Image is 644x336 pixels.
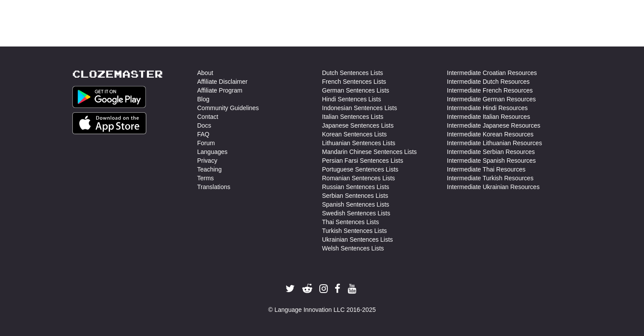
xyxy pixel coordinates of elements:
[322,77,386,86] a: French Sentences Lists
[197,68,213,77] a: About
[197,86,242,95] a: Affiliate Program
[72,305,572,314] div: © Language Innovation LLC 2016-2025
[322,121,393,130] a: Japanese Sentences Lists
[322,174,395,182] a: Romanian Sentences Lists
[447,165,526,174] a: Intermediate Thai Resources
[447,68,537,77] a: Intermediate Croatian Resources
[447,104,527,112] a: Intermediate Hindi Resources
[447,86,533,95] a: Intermediate French Resources
[197,147,227,156] a: Languages
[447,130,534,139] a: Intermediate Korean Resources
[322,191,388,200] a: Serbian Sentences Lists
[447,147,535,156] a: Intermediate Serbian Resources
[322,165,398,174] a: Portuguese Sentences Lists
[447,121,540,130] a: Intermediate Japanese Resources
[322,182,389,191] a: Russian Sentences Lists
[322,244,384,253] a: Welsh Sentences Lists
[322,112,383,121] a: Italian Sentences Lists
[197,104,259,112] a: Community Guidelines
[322,104,397,112] a: Indonesian Sentences Lists
[197,112,218,121] a: Contact
[197,139,215,147] a: Forum
[322,147,417,156] a: Mandarin Chinese Sentences Lists
[197,174,214,182] a: Terms
[197,121,211,130] a: Docs
[72,68,163,79] a: Clozemaster
[197,165,222,174] a: Teaching
[447,77,530,86] a: Intermediate Dutch Resources
[322,209,390,218] a: Swedish Sentences Lists
[322,95,381,104] a: Hindi Sentences Lists
[322,218,379,226] a: Thai Sentences Lists
[72,112,146,134] img: Get it on App Store
[447,95,536,104] a: Intermediate German Resources
[322,235,393,244] a: Ukrainian Sentences Lists
[322,156,403,165] a: Persian Farsi Sentences Lists
[197,156,217,165] a: Privacy
[322,139,395,147] a: Lithuanian Sentences Lists
[72,86,146,108] img: Get it on Google Play
[322,130,387,139] a: Korean Sentences Lists
[322,200,389,209] a: Spanish Sentences Lists
[447,112,530,121] a: Intermediate Italian Resources
[447,174,534,182] a: Intermediate Turkish Resources
[322,86,389,95] a: German Sentences Lists
[447,156,536,165] a: Intermediate Spanish Resources
[322,226,387,235] a: Turkish Sentences Lists
[197,77,248,86] a: Affiliate Disclaimer
[447,139,542,147] a: Intermediate Lithuanian Resources
[447,182,540,191] a: Intermediate Ukrainian Resources
[197,95,209,104] a: Blog
[197,182,230,191] a: Translations
[322,68,383,77] a: Dutch Sentences Lists
[197,130,209,139] a: FAQ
